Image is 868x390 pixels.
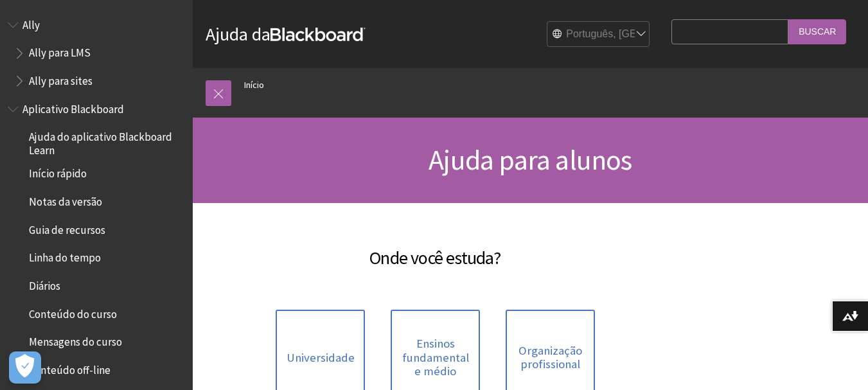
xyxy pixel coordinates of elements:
[429,142,632,177] span: Ajuda para alunos
[29,127,184,157] span: Ajuda do aplicativo Blackboard Learn
[29,247,101,265] span: Linha do tempo
[206,229,665,271] h2: Onde você estuda?
[29,359,111,377] span: Conteúdo off-line
[8,14,185,92] nav: Book outline for Anthology Ally Help
[29,303,117,321] span: Conteúdo do curso
[287,351,355,365] span: Universidade
[29,219,105,236] span: Guia de recursos
[206,22,366,46] a: Ajuda daBlackboard
[270,28,366,41] strong: Blackboard
[29,275,60,292] span: Diários
[513,344,587,371] span: Organização profissional
[9,351,41,384] button: Abrir preferências
[547,22,650,48] select: Site Language Selector
[22,14,40,31] span: Ally
[29,70,93,87] span: Ally para sites
[29,42,91,60] span: Ally para LMS
[244,77,264,93] a: Início
[22,98,124,116] span: Aplicativo Blackboard
[29,191,102,208] span: Notas da versão
[398,337,472,378] span: Ensinos fundamental e médio
[788,19,846,44] input: Buscar
[29,163,87,181] span: Início rápido
[29,332,122,349] span: Mensagens do curso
